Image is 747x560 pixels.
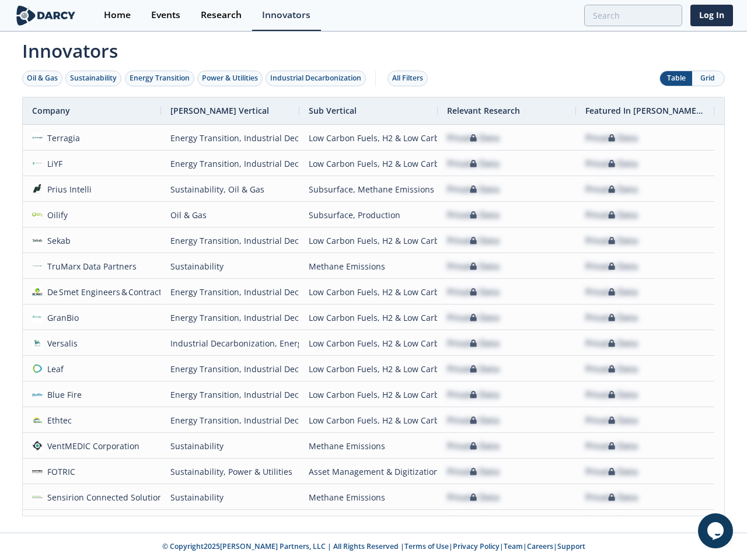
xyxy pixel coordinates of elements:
div: Private Data [585,228,638,253]
div: TruMarx Data Partners [43,254,137,279]
button: All Filters [388,71,428,86]
div: Low Carbon Fuels, H2 & Low Carbon Fuels [309,125,428,150]
button: Sustainability [65,71,121,86]
button: Oil & Gas [22,71,62,86]
img: c7bb3e3b-cfa1-471d-9b83-3f9598a7096b [32,440,43,451]
button: Grid [692,71,724,86]
div: Private Data [585,202,638,228]
div: Private Data [585,254,638,279]
div: Methane Emissions [309,433,428,459]
div: Energy Transition, Industrial Decarbonization [170,382,290,407]
div: Private Data [447,459,500,484]
div: Oilify [43,202,68,228]
img: b1309854-5a2a-4dcb-9a65-f51a1510f4dc [32,261,43,271]
div: Sustainability [170,433,290,459]
div: Research [201,10,242,20]
span: Relevant Research [447,105,520,116]
img: 355cb1bc-b05f-43a3-adb7-703c82da47fe [32,158,43,169]
div: Private Data [585,459,638,484]
div: Private Data [585,433,638,459]
div: Low Carbon Fuels, H2 & Low Carbon Fuels [309,331,428,356]
div: Oil & Gas [170,202,290,228]
div: Methane Emissions [309,254,428,279]
div: Low Carbon Fuels, H2 & Low Carbon Fuels [309,408,428,433]
div: Private Data [447,356,500,381]
div: Sekab [43,228,71,253]
div: Private Data [585,331,638,356]
img: 34600d25-0278-4d9a-bb2b-2264360c2217 [32,338,43,348]
div: Private Data [447,485,500,510]
div: Low Carbon Fuels, H2 & Low Carbon Fuels [309,382,428,407]
div: Private Data [447,254,500,279]
div: Energy Transition, Industrial Decarbonization [170,151,290,176]
div: Private Data [447,125,500,150]
div: Private Data [447,305,500,330]
div: Energy Transition, Industrial Decarbonization [170,228,290,253]
div: Private Data [585,177,638,202]
div: Private Data [447,177,500,202]
div: Energy Transition, Industrial Decarbonization [170,125,290,150]
a: Log In [690,5,733,26]
div: Low Carbon Fuels, H2 & Low Carbon Fuels [309,151,428,176]
div: Private Data [585,510,638,535]
div: Private Data [447,433,500,459]
iframe: chat widget [698,513,735,548]
div: Innovators [262,10,310,20]
span: Sub Vertical [309,105,357,116]
div: Sustainability, Power & Utilities [170,459,290,484]
div: Private Data [447,331,500,356]
div: Terragia [43,125,81,150]
button: Table [660,71,692,86]
div: Private Data [585,485,638,510]
div: Sustainability [70,73,117,83]
a: Careers [527,541,553,551]
div: Private Data [447,151,500,176]
div: Versalis [43,331,78,356]
div: Low Carbon Fuels, H2 & Low Carbon Fuels [309,279,428,304]
img: 1640879763897-oilify.PNG [32,209,43,220]
button: Power & Utilities [197,71,263,86]
div: Private Data [585,408,638,433]
div: GranBio [43,305,79,330]
div: All Filters [392,73,423,83]
div: Sustainability, Oil & Gas [170,177,290,202]
button: Energy Transition [125,71,194,86]
div: Sensirion Connected Solutions [43,485,167,510]
img: 78e52a3d-1f7f-4b11-96fb-9739d6ced510 [32,132,43,143]
div: Private Data [585,382,638,407]
div: Leaf [43,356,64,381]
div: Sustainability [170,254,290,279]
div: Private Data [447,510,500,535]
a: Privacy Policy [453,541,500,551]
div: Private Data [447,382,500,407]
div: Ethtec [43,408,72,433]
div: Industrial Decarbonization [270,73,361,83]
img: 94bac371-65d1-416b-b075-f64f8c7d47e1 [32,363,43,374]
div: Blue Fire [43,382,82,407]
div: Energy Transition, Industrial Decarbonization [170,356,290,381]
div: Private Data [447,228,500,253]
div: Asset Management & Digitization, Methane Emissions [309,459,428,484]
img: a57362e4-3326-4e3f-8a20-9b9ad937e017 [32,415,43,425]
div: Energy Transition, Industrial Decarbonization [170,305,290,330]
img: 1f0d5ac8-2e1e-41e3-ad51-daa5a056b888 [32,286,43,297]
div: Subsurface, Production [309,202,428,228]
div: Prius Intelli [43,177,92,202]
div: Events [151,10,180,20]
div: Methane Emissions [309,485,428,510]
p: © Copyright 2025 [PERSON_NAME] Partners, LLC | All Rights Reserved | | | | | [16,541,731,552]
div: Power & Utilities [202,73,258,83]
div: De Smet Engineers & Contractors (DSEC) [43,279,202,304]
img: e41a9aca-1af1-479c-9b99-414026293702 [32,466,43,477]
img: 7679f033-e787-4f5a-aeac-e9e57d70482c [32,389,43,400]
input: Advanced Search [584,5,682,26]
div: Low Carbon Fuels, H2 & Low Carbon Fuels [309,228,428,253]
div: Home [104,10,131,20]
div: Private Data [585,151,638,176]
div: Low Carbon Fuels, H2 & Low Carbon Fuels [309,356,428,381]
div: Energy Transition, Industrial Decarbonization [170,408,290,433]
img: 9d6067ee-9866-4b18-9ae9-2a46970c3d9b [32,312,43,323]
div: Oil & Gas, Sustainability, Energy Transition, Industrial Decarbonization [170,510,290,535]
div: VentMEDIC Corporation [43,433,140,459]
div: Private Data [447,279,500,304]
